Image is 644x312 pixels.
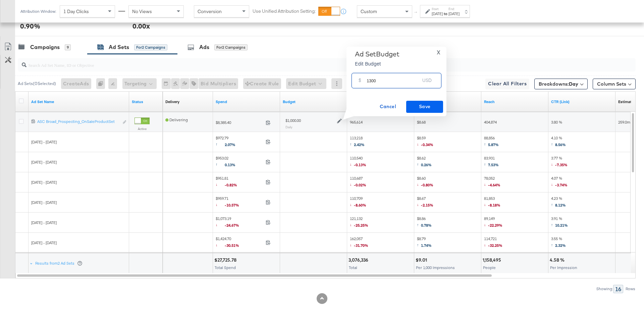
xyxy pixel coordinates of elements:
span: -7.35% [555,162,568,167]
span: -8.60% [354,203,366,208]
div: Attribution Window: [20,9,56,14]
span: -24.67% [225,223,244,228]
span: 78,052 [484,176,500,189]
span: ↓ [484,222,488,227]
span: ↓ [551,182,555,187]
div: Results from 2 Ad Sets [35,261,83,266]
span: $8.62 [417,155,432,169]
span: ↑ [551,242,555,247]
span: -0.13% [354,162,366,167]
span: 110,687 [350,176,366,189]
span: Conversion [198,8,222,14]
button: Save [406,101,443,113]
span: ↑ [417,222,421,227]
a: Your Ad Set name. [31,99,126,104]
span: 83,931 [484,155,499,169]
span: 81,853 [484,196,500,210]
span: 162,057 [350,236,368,250]
span: 113,218 [350,135,365,149]
b: Day [569,81,578,87]
span: 8.56% [555,142,566,147]
span: 8.12% [555,203,566,208]
span: ↑ [484,162,488,167]
span: $953.02 [216,155,263,169]
div: USD [420,76,434,88]
span: $8,385.40 [216,120,263,125]
span: 965,614 [350,120,363,125]
button: Column Sets [593,79,636,89]
span: 3.77 % [551,155,568,169]
span: Per 1,000 Impressions [416,265,455,270]
a: The average cost you've paid to have 1,000 impressions of your ad. [417,99,479,104]
span: ↑ [350,141,354,146]
span: $1,073.19 [216,216,263,230]
span: 2.42% [354,142,365,147]
a: ASC Broad_Prospecting_OnSaleProductSet [37,119,119,126]
span: 1.74% [421,243,432,248]
span: -31.70% [354,243,368,248]
span: 110,709 [350,196,366,210]
span: -8.18% [488,203,500,208]
div: 9 [65,44,71,50]
div: Results from2 Ad Sets [30,253,84,273]
span: 7.53% [488,162,499,167]
span: 0.13% [225,162,240,167]
div: $1,000.00 [285,118,301,123]
span: ↓ [350,182,354,187]
div: for 2 Campaigns [134,44,167,50]
p: Edit Budget [355,60,399,67]
div: Ad Set Budget [355,50,399,58]
span: 110,540 [350,155,366,169]
span: ↓ [350,162,354,167]
span: -32.25% [488,243,502,248]
span: ↑ [551,141,555,146]
span: -0.02% [354,182,366,187]
a: The number of clicks received on a link in your ad divided by the number of impressions. [551,99,613,104]
span: [DATE] - [DATE] [31,139,57,144]
span: ↑ [484,141,488,146]
span: -0.82% [225,182,242,187]
span: 0.78% [421,223,432,228]
span: ↑ [216,162,225,167]
span: -22.29% [488,223,502,228]
span: 4.07 % [551,176,568,189]
a: Reflects the ability of your Ad Set to achieve delivery based on ad states, schedule and budget. [165,99,179,104]
span: -0.34% [421,142,433,147]
span: ↓ [216,222,225,227]
span: ↓ [417,182,421,187]
a: Shows the current budget of Ad Set. [283,99,344,104]
div: 0.90% [20,21,40,31]
span: [DATE] - [DATE] [31,180,57,185]
span: -30.51% [225,243,244,248]
span: Cancel [372,102,404,111]
input: Enter your budget [367,71,420,85]
span: -2.15% [421,203,433,208]
span: $8.79 [417,236,432,250]
span: $8.68 [417,120,426,125]
label: Start: [432,7,443,11]
span: $8.67 [417,196,433,210]
span: Breakdowns: [539,81,578,87]
span: ↑ [417,242,421,247]
div: 1,158,495 [483,257,503,263]
span: ↓ [484,182,488,187]
span: [DATE] - [DATE] [31,240,57,245]
div: 0.00x [132,21,150,31]
div: 0 [96,78,108,89]
span: $8.86 [417,216,432,230]
span: $8.59 [417,135,433,149]
span: -25.25% [354,223,368,228]
button: Cancel [369,101,406,113]
div: [DATE] [448,11,460,16]
span: ↓ [484,242,488,247]
label: End: [448,7,460,11]
div: 4.58 % [550,257,567,263]
span: 3.55 % [551,236,566,250]
span: 10.21% [555,223,568,228]
span: Total [349,265,357,270]
span: ↓ [551,162,555,167]
span: ↓ [216,242,225,247]
span: 4.10 % [551,135,566,149]
span: 2.07% [225,142,240,147]
div: $ [356,76,364,88]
